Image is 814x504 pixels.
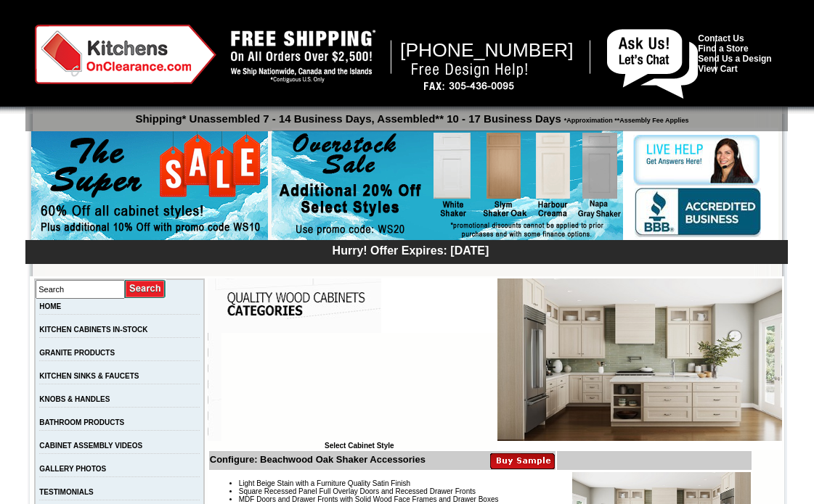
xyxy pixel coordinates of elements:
b: Configure: Beachwood Oak Shaker Accessories [210,454,426,465]
a: GRANITE PRODUCTS [39,349,115,357]
a: GALLERY PHOTOS [39,465,106,473]
b: Select Cabinet Style [325,442,394,450]
a: Contact Us [698,33,744,44]
li: Square Recessed Panel Full Overlay Doors and Recessed Drawer Fronts [239,487,751,495]
img: Beachwood Oak Shaker [497,278,782,441]
a: Send Us a Design [698,54,771,64]
a: BATHROOM PRODUCTS [39,418,124,426]
input: Submit [125,279,166,299]
iframe: Browser incompatible [221,333,497,442]
li: Light Beige Stain with a Furniture Quality Satin Finish [239,479,751,487]
a: KNOBS & HANDLES [39,395,110,403]
img: Kitchens on Clearance Logo [35,25,216,84]
a: View Cart [698,64,737,74]
span: [PHONE_NUMBER] [400,39,574,61]
a: Find a Store [698,44,748,54]
a: KITCHEN SINKS & FAUCETS [39,372,139,380]
a: KITCHEN CABINETS IN-STOCK [39,326,147,334]
div: Hurry! Offer Expires: [DATE] [33,242,788,257]
li: MDF Doors and Drawer Fronts with Solid Wood Face Frames and Drawer Boxes [239,495,751,503]
a: HOME [39,302,61,310]
a: TESTIMONIALS [39,488,93,496]
p: Shipping* Unassembled 7 - 14 Business Days, Assembled** 10 - 17 Business Days [33,106,788,125]
span: *Approximation **Assembly Fee Applies [561,113,689,124]
a: CABINET ASSEMBLY VIDEOS [39,442,142,450]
